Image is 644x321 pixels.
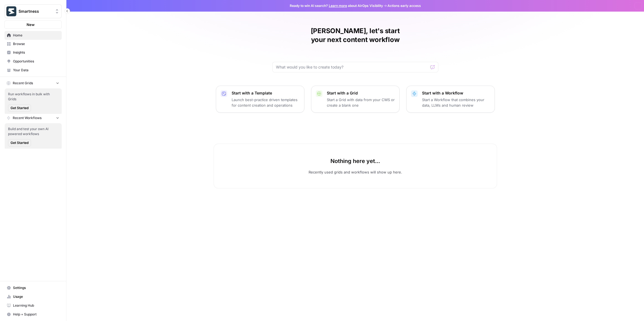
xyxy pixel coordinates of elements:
img: Smartness Logo [6,6,16,16]
p: Start a Workflow that combines your data, LLMs and human review [422,97,490,108]
span: Build and test your own AI powered workflows [8,127,58,136]
p: Start with a Workflow [422,90,490,96]
p: Recently used grids and workflows will show up here. [309,169,402,175]
span: Insights [13,50,59,55]
span: Actions early access [387,3,421,8]
a: Opportunities [4,57,62,66]
span: Recent Workflows [13,115,42,120]
a: Settings [4,283,62,292]
span: Help + Support [13,312,59,317]
button: Get Started [8,104,31,112]
button: Workspace: Smartness [4,4,62,18]
a: Learning Hub [4,301,62,310]
span: Learning Hub [13,303,59,308]
span: Smartness [19,9,52,14]
button: Start with a TemplateLaunch best-practice driven templates for content creation and operations [216,86,304,113]
button: Recent Grids [4,79,62,87]
button: Help + Support [4,310,62,319]
a: Home [4,31,62,40]
span: Run workflows in bulk with Grids [8,92,58,102]
span: Get Started [11,106,29,110]
span: Recent Grids [13,81,33,86]
p: Start with a Grid [327,90,395,96]
a: Usage [4,292,62,301]
button: Start with a WorkflowStart a Workflow that combines your data, LLMs and human review [406,86,495,113]
h1: [PERSON_NAME], let's start your next content workflow [272,27,438,44]
span: Home [13,33,59,38]
span: Opportunities [13,59,59,64]
p: Launch best-practice driven templates for content creation and operations [232,97,300,108]
input: What would you like to create today? [276,64,428,70]
span: Browse [13,41,59,46]
span: Settings [13,285,59,290]
a: Learn more [329,4,347,8]
a: Browse [4,40,62,48]
button: Get Started [8,139,31,146]
button: New [4,20,62,29]
span: New [27,22,35,27]
span: Get Started [11,140,29,145]
p: Start with a Template [232,90,300,96]
span: Ready to win AI search? about AirOps Visibility [290,3,383,8]
span: Your Data [13,68,59,73]
p: Nothing here yet... [330,157,380,165]
button: Start with a GridStart a Grid with data from your CMS or create a blank one [311,86,400,113]
p: Start a Grid with data from your CMS or create a blank one [327,97,395,108]
a: Your Data [4,66,62,75]
span: Usage [13,294,59,299]
a: Insights [4,48,62,57]
button: Recent Workflows [4,114,62,122]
